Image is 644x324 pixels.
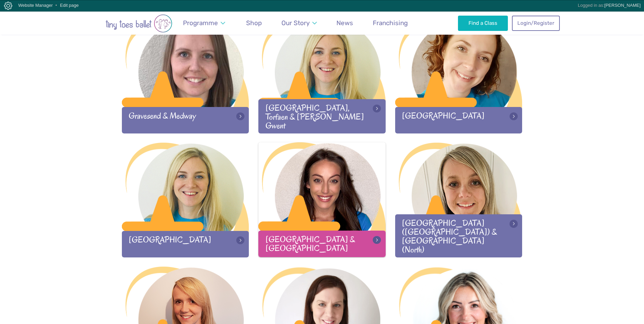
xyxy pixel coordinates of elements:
a: Edit page [60,3,79,8]
a: Programme [180,15,228,31]
a: Shop [243,15,265,31]
span: Programme [183,19,218,27]
img: tiny toes ballet [85,14,193,33]
div: [GEOGRAPHIC_DATA] [122,231,249,257]
div: [GEOGRAPHIC_DATA] ([GEOGRAPHIC_DATA]) & [GEOGRAPHIC_DATA] (North) [395,214,522,257]
span: Shop [246,19,262,27]
a: Our Story [278,15,320,31]
a: [GEOGRAPHIC_DATA], Torfaen & [PERSON_NAME] Gwent [258,19,386,133]
a: Website Manager [18,3,53,8]
a: [GEOGRAPHIC_DATA] ([GEOGRAPHIC_DATA]) & [GEOGRAPHIC_DATA] (North) [395,143,522,257]
a: Go to home page [85,11,193,35]
a: [GEOGRAPHIC_DATA] & [GEOGRAPHIC_DATA] [258,142,386,257]
div: Gravesend & Medway [122,107,249,133]
div: [GEOGRAPHIC_DATA] & [GEOGRAPHIC_DATA] [258,231,386,257]
div: Logged in as: [578,0,641,11]
a: [GEOGRAPHIC_DATA] [122,143,249,257]
a: News [333,15,356,31]
div: [GEOGRAPHIC_DATA] [395,107,522,133]
a: Find a Class [458,16,508,31]
span: News [336,19,353,27]
div: [GEOGRAPHIC_DATA], Torfaen & [PERSON_NAME] Gwent [258,99,386,133]
a: [PERSON_NAME] [604,3,641,8]
a: Gravesend & Medway [122,19,249,133]
a: [GEOGRAPHIC_DATA] [395,19,522,133]
img: Copper Bay Digital CMS [4,2,12,10]
span: Our Story [281,19,310,27]
a: Login/Register [512,16,559,31]
span: Franchising [373,19,408,27]
a: Franchising [370,15,411,31]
